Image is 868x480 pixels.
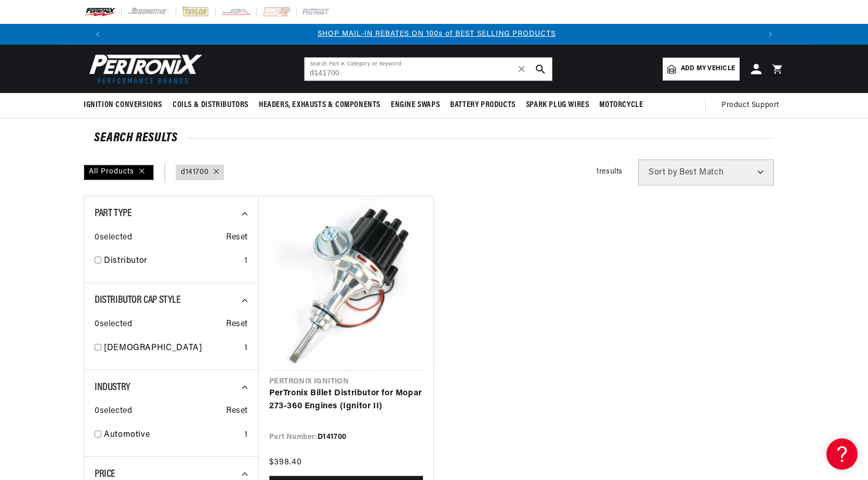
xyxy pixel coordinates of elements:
[181,167,208,178] a: d141700
[721,93,784,118] summary: Product Support
[104,255,240,268] a: Distributor
[95,382,130,393] span: Industry
[681,64,735,74] span: Add my vehicle
[386,93,445,117] summary: Engine Swaps
[95,318,132,331] span: 0 selected
[594,93,648,117] summary: Motorcycle
[526,100,589,111] span: Spark Plug Wires
[721,100,779,111] span: Product Support
[638,159,774,185] select: Sort by
[104,342,240,355] a: [DEMOGRAPHIC_DATA]
[95,208,131,219] span: Part Type
[244,342,248,355] div: 1
[391,100,440,111] span: Engine Swaps
[95,295,181,305] span: Distributor Cap Style
[596,168,623,176] span: 1 results
[84,165,154,180] div: All Products
[84,100,162,111] span: Ignition Conversions
[226,405,248,418] span: Reset
[58,24,810,45] slideshow-component: Translation missing: en.sections.announcements.announcement_bar
[259,100,380,111] span: Headers, Exhausts & Components
[94,133,774,143] div: SEARCH RESULTS
[254,93,386,117] summary: Headers, Exhausts & Components
[226,318,248,331] span: Reset
[84,93,167,117] summary: Ignition Conversions
[104,429,240,442] a: Automotive
[529,58,552,81] button: search button
[663,58,740,81] a: Add my vehicle
[599,100,643,111] span: Motorcycle
[111,29,762,40] div: Announcement
[95,231,132,245] span: 0 selected
[244,255,248,268] div: 1
[95,405,132,418] span: 0 selected
[318,30,556,38] a: SHOP MAIL-IN REBATES ON 100s of BEST SELLING PRODUCTS
[521,93,595,117] summary: Spark Plug Wires
[167,93,254,117] summary: Coils & Distributors
[269,387,423,414] a: PerTronix Billet Distributor for Mopar 273-360 Engines (Ignitor II)
[649,168,677,177] span: Sort by
[84,51,203,87] img: Pertronix
[95,469,115,479] span: Price
[760,24,781,45] button: Translation missing: en.sections.announcements.next_announcement
[87,24,108,45] button: Translation missing: en.sections.announcements.previous_announcement
[445,93,521,117] summary: Battery Products
[450,100,516,111] span: Battery Products
[173,100,248,111] span: Coils & Distributors
[111,29,762,40] div: 2 of 3
[305,58,552,81] input: Search Part #, Category or Keyword
[226,231,248,245] span: Reset
[244,429,248,442] div: 1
